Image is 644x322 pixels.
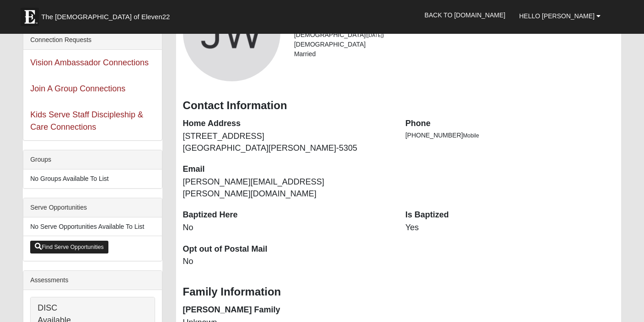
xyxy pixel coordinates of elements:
dt: Is Baptized [405,209,614,221]
dd: [PERSON_NAME][EMAIL_ADDRESS][PERSON_NAME][DOMAIN_NAME] [183,176,392,200]
small: ([DATE]) [366,32,384,38]
h3: Contact Information [183,99,614,112]
span: Mobile [463,132,479,139]
div: Connection Requests [23,31,161,50]
h3: Family Information [183,285,614,299]
span: Hello [PERSON_NAME] [519,12,595,20]
img: Eleven22 logo [21,8,39,26]
li: No Groups Available To List [23,169,161,188]
div: Serve Opportunities [23,198,161,217]
a: Join A Group Connections [30,84,125,93]
li: [PHONE_NUMBER] [405,131,614,140]
dd: Yes [405,222,614,234]
a: Hello [PERSON_NAME] [512,5,607,27]
dt: Opt out of Postal Mail [183,243,392,255]
span: The [DEMOGRAPHIC_DATA] of Eleven22 [41,12,170,21]
li: Married [294,49,614,59]
li: No Serve Opportunities Available To List [23,217,161,236]
dt: Home Address [183,118,392,130]
a: The [DEMOGRAPHIC_DATA] of Eleven22 [16,3,199,26]
dt: [PERSON_NAME] Family [183,304,392,316]
li: [DEMOGRAPHIC_DATA] [294,40,614,49]
dt: Phone [405,118,614,130]
a: Vision Ambassador Connections [30,58,149,67]
dd: No [183,222,392,234]
dd: No [183,256,392,268]
dt: Email [183,164,392,175]
a: Find Serve Opportunities [30,241,108,253]
dd: [STREET_ADDRESS] [GEOGRAPHIC_DATA][PERSON_NAME]-5305 [183,131,392,154]
a: Back to [DOMAIN_NAME] [418,4,512,26]
div: Groups [23,150,161,169]
a: Kids Serve Staff Discipleship & Care Connections [30,110,143,132]
dt: Baptized Here [183,209,392,221]
div: Assessments [23,271,161,290]
li: [DEMOGRAPHIC_DATA] [294,30,614,40]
